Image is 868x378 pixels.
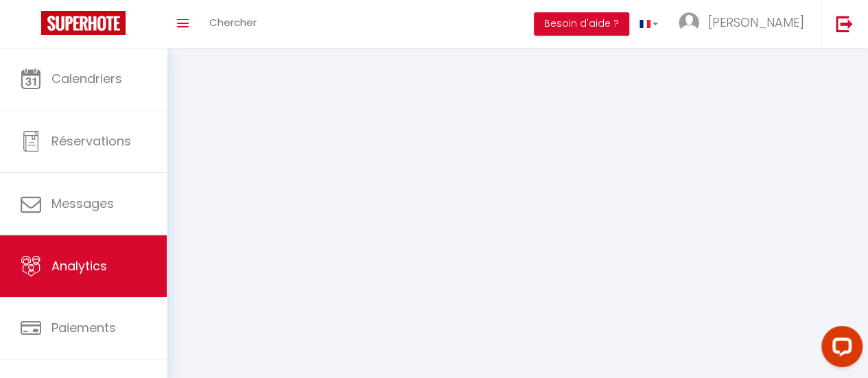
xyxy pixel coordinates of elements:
span: [PERSON_NAME] [708,14,804,31]
span: Réservations [51,132,131,150]
img: ... [679,12,699,33]
span: Paiements [51,319,116,336]
button: Besoin d'aide ? [534,12,629,36]
img: logout [836,15,853,32]
iframe: LiveChat chat widget [810,320,868,378]
span: Messages [51,195,114,212]
span: Calendriers [51,70,122,87]
img: Super Booking [41,11,126,35]
span: Chercher [209,15,257,29]
span: Analytics [51,257,107,274]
